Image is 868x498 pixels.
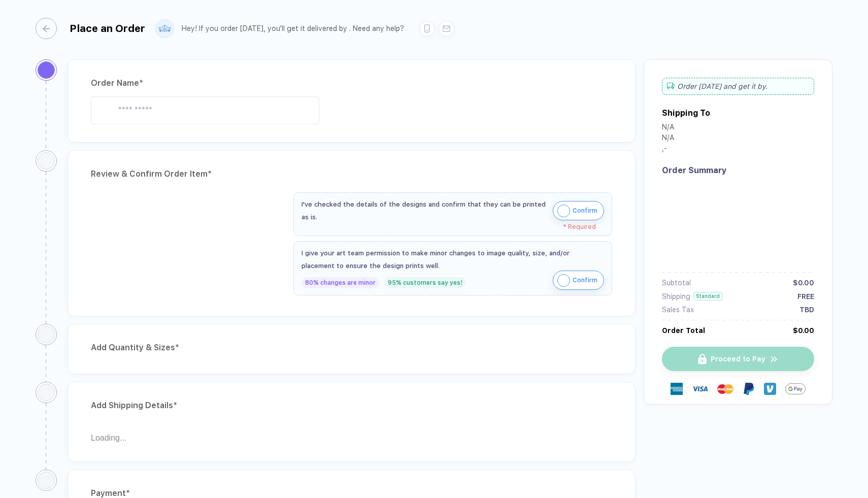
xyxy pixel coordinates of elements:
img: Venmo [764,383,776,395]
img: master-card [717,381,733,397]
div: Order Summary [662,165,814,175]
img: icon [557,205,570,217]
div: Shipping To [662,108,710,118]
img: GPay [785,379,806,399]
div: $0.00 [793,326,814,335]
div: * Required [302,223,596,230]
div: Shipping [662,292,690,301]
div: N/A [662,134,674,144]
img: express [671,383,683,395]
div: Order Name [91,75,612,91]
img: icon [557,274,570,287]
span: Confirm [573,272,597,288]
div: 95% customers say yes! [384,277,466,288]
div: Review & Confirm Order Item [91,166,612,182]
div: 80% changes are minor [302,277,379,288]
div: Subtotal [662,279,691,287]
div: Place an Order [70,22,145,35]
div: Loading... [91,430,612,446]
div: Order [DATE] and get it by . [662,78,814,95]
div: , - [662,144,674,155]
button: iconConfirm [553,201,604,220]
div: N/A [662,123,674,134]
img: user profile [156,20,174,38]
div: $0.00 [793,279,814,287]
img: Paypal [743,383,755,395]
div: Sales Tax [662,306,694,314]
div: Add Shipping Details [91,397,612,414]
div: Order Total [662,326,705,335]
div: I've checked the details of the designs and confirm that they can be printed as is. [302,198,548,223]
div: Add Quantity & Sizes [91,340,612,356]
div: Hey! If you order [DATE], you'll get it delivered by . Need any help? [182,24,404,33]
div: FREE [797,292,814,301]
div: TBD [799,306,814,314]
span: Confirm [573,203,597,219]
div: Standard [693,292,722,301]
div: I give your art team permission to make minor changes to image quality, size, and/or placement to... [302,247,604,272]
button: iconConfirm [553,271,604,290]
img: visa [692,381,708,397]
